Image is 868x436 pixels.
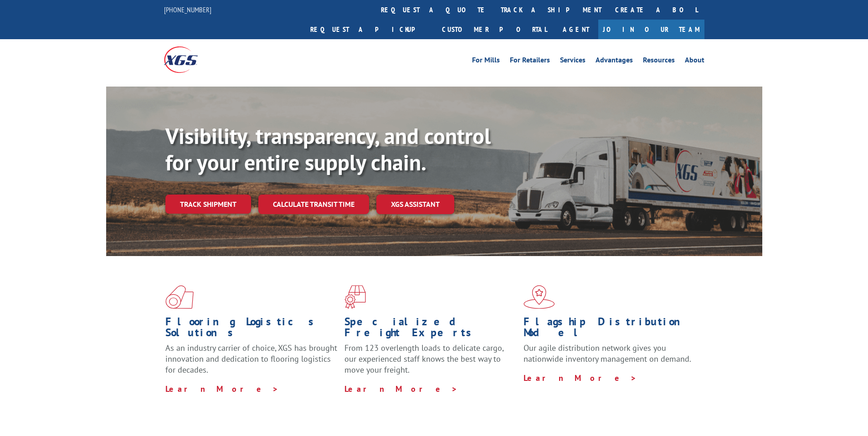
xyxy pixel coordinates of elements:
img: xgs-icon-total-supply-chain-intelligence-red [165,285,194,309]
a: Join Our Team [598,20,704,39]
span: As an industry carrier of choice, XGS has brought innovation and dedication to flooring logistics... [165,343,337,375]
b: Visibility, transparency, and control for your entire supply chain. [165,122,491,176]
a: Learn More > [344,384,458,394]
a: Services [560,56,586,67]
a: About [685,56,704,67]
a: For Retailers [510,56,550,67]
h1: Specialized Freight Experts [344,316,517,343]
a: Agent [554,20,598,39]
h1: Flagship Distribution Model [524,316,696,343]
p: From 123 overlength loads to delicate cargo, our experienced staff knows the best way to move you... [344,343,517,383]
a: Learn More > [524,373,637,383]
a: Calculate transit time [258,195,369,214]
a: For Mills [472,56,500,67]
h1: Flooring Logistics Solutions [165,316,338,343]
a: Advantages [596,56,633,67]
a: Learn More > [165,384,279,394]
a: [PHONE_NUMBER] [164,5,211,14]
a: Resources [643,56,675,67]
img: xgs-icon-focused-on-flooring-red [344,285,366,309]
a: XGS ASSISTANT [376,195,454,214]
img: xgs-icon-flagship-distribution-model-red [524,285,555,309]
span: Our agile distribution network gives you nationwide inventory management on demand. [524,343,691,364]
a: Request a pickup [303,20,435,39]
a: Customer Portal [435,20,554,39]
a: Track shipment [165,195,251,214]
